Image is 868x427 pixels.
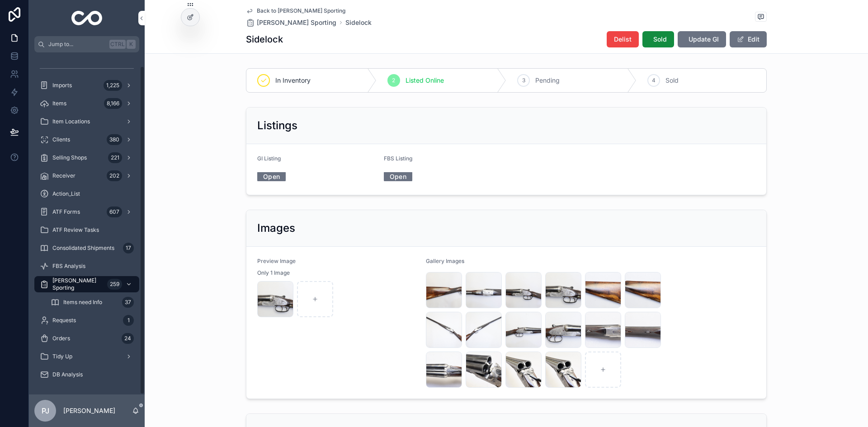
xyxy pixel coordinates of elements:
div: 202 [107,170,122,181]
span: Tidy Up [52,353,72,360]
span: Preview Image [257,258,296,264]
button: Jump to...CtrlK [34,36,139,52]
span: Action_List [52,190,80,197]
span: Back to [PERSON_NAME] Sporting [257,7,345,14]
span: Listed Online [406,76,444,85]
a: Back to [PERSON_NAME] Sporting [246,7,345,14]
span: Update GI [689,35,719,44]
a: FBS Analysis [34,258,139,274]
span: Ctrl [109,40,126,49]
a: Imports1,225 [34,77,139,94]
span: ATF Forms [52,208,80,216]
div: scrollable content [29,52,145,394]
span: Item Locations [52,118,90,125]
span: 3 [522,77,525,84]
div: 221 [108,152,122,163]
div: 24 [122,333,134,344]
span: PJ [42,405,49,416]
span: DB Analysis [52,371,83,378]
a: [PERSON_NAME] Sporting [246,18,336,27]
span: GI Listing [257,155,281,162]
span: 4 [652,77,656,84]
span: Items need Info [63,299,102,306]
a: Sidelock [345,18,372,27]
span: Receiver [52,172,75,179]
a: Open [384,169,412,183]
a: Tidy Up [34,348,139,365]
span: Sold [665,76,679,85]
a: Action_List [34,186,139,202]
button: Delist [607,31,639,47]
div: 380 [107,134,122,145]
button: Sold [642,31,674,47]
div: 8,166 [104,98,122,109]
a: Item Locations [34,113,139,130]
h2: Listings [257,118,297,133]
a: DB Analysis [34,366,139,383]
span: ATF Review Tasks [52,226,99,234]
span: 2 [392,77,395,84]
span: Selling Shops [52,154,87,161]
span: Requests [52,317,76,324]
a: Open [257,169,286,183]
span: Orders [52,335,70,342]
button: Update GI [678,31,726,47]
span: Items [52,100,66,107]
span: Clients [52,136,70,143]
div: 259 [107,279,122,290]
a: Items8,166 [34,95,139,112]
button: Edit [730,31,767,47]
span: Delist [614,35,632,44]
span: [PERSON_NAME] Sporting [257,18,336,27]
span: Jump to... [48,41,106,48]
a: ATF Review Tasks [34,222,139,238]
a: Orders24 [34,330,139,347]
a: Consolidated Shipments17 [34,240,139,256]
span: Pending [535,76,560,85]
span: Consolidated Shipments [52,244,114,252]
span: Sold [653,35,667,44]
div: 37 [122,297,134,308]
img: App logo [71,11,103,25]
span: Gallery Images [426,258,464,264]
span: FBS Listing [384,155,412,162]
span: FBS Analysis [52,263,85,270]
a: Clients380 [34,131,139,148]
h1: Sidelock [246,33,283,46]
span: In Inventory [275,76,311,85]
span: [PERSON_NAME] Sporting [52,277,104,291]
a: Receiver202 [34,168,139,184]
div: 17 [123,243,134,253]
a: Selling Shops221 [34,150,139,166]
a: [PERSON_NAME] Sporting259 [34,276,139,292]
span: Imports [52,82,72,89]
a: Items need Info37 [45,294,139,310]
a: Requests1 [34,312,139,328]
div: 607 [107,206,122,217]
span: K [127,41,135,48]
h2: Images [257,221,295,235]
span: Only 1 Image [257,269,290,277]
a: ATF Forms607 [34,204,139,220]
div: 1 [123,315,134,326]
p: [PERSON_NAME] [63,406,115,415]
div: 1,225 [104,80,122,91]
